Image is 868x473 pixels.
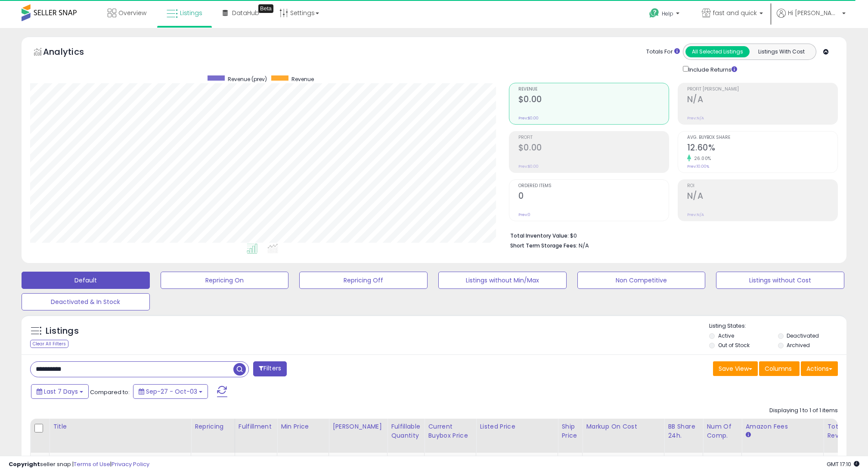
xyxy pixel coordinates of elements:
label: Deactivated [787,332,819,339]
a: Hi [PERSON_NAME] [777,9,846,28]
small: Prev: $0.00 [518,116,539,121]
a: Help [642,1,688,28]
li: $0 [510,230,831,240]
div: Amazon Fees [745,422,820,431]
span: Profit [518,135,669,140]
div: Totals For [646,48,680,56]
button: Repricing On [161,272,289,289]
h2: $0.00 [518,94,669,106]
span: Profit [PERSON_NAME] [687,87,837,92]
h2: 12.60% [687,143,837,154]
span: 2025-10-11 17:10 GMT [827,460,859,468]
span: Revenue [518,87,669,92]
span: fast and quick [713,9,757,17]
span: Overview [118,9,146,17]
button: Columns [759,361,800,376]
div: BB Share 24h. [668,422,699,440]
button: Sep-27 - Oct-03 [133,384,208,399]
span: Compared to: [90,388,130,396]
label: Archived [787,341,810,349]
p: Listing States: [709,322,846,330]
span: DataHub [232,9,259,17]
div: Include Returns [676,64,747,74]
button: Save View [713,361,758,376]
span: Avg. Buybox Share [687,135,837,140]
h5: Listings [46,325,79,337]
button: Last 7 Days [31,384,89,399]
div: Min Price [281,422,325,431]
small: Amazon Fees. [745,431,750,439]
h2: 0 [518,191,669,203]
h2: N/A [687,191,837,203]
h2: $0.00 [518,143,669,154]
span: ROI [687,184,837,188]
div: Repricing [195,422,231,431]
div: Num of Comp. [707,422,738,440]
div: Title [53,422,187,431]
button: Listings without Min/Max [438,272,567,289]
span: Listings [180,9,202,17]
button: All Selected Listings [685,46,750,57]
div: [PERSON_NAME] [332,422,384,431]
span: N/A [579,241,589,250]
div: seller snap | | [9,460,149,469]
small: Prev: $0.00 [518,164,539,169]
small: 26.00% [691,155,711,162]
span: Ordered Items [518,184,669,188]
button: Listings without Cost [716,272,844,289]
span: Help [662,10,673,17]
div: Fulfillment [239,422,273,431]
span: Revenue [291,75,314,83]
i: Get Help [649,8,660,19]
div: Clear All Filters [30,340,68,348]
div: Current Buybox Price [428,422,472,440]
button: Actions [801,361,838,376]
th: The percentage added to the cost of goods (COGS) that forms the calculator for Min & Max prices. [583,419,664,453]
div: Listed Price [480,422,554,431]
span: Sep-27 - Oct-03 [146,387,197,396]
button: Filters [253,361,287,376]
span: Last 7 Days [44,387,78,396]
div: Fulfillable Quantity [391,422,421,440]
span: Hi [PERSON_NAME] [788,9,840,17]
small: Prev: N/A [687,212,704,217]
div: Markup on Cost [586,422,660,431]
h5: Analytics [43,46,101,60]
span: Columns [765,364,792,373]
button: Non Competitive [577,272,706,289]
b: Total Inventory Value: [510,232,569,239]
button: Default [22,272,150,289]
small: Prev: 10.00% [687,164,709,169]
label: Out of Stock [718,341,750,349]
label: Active [718,332,734,339]
small: Prev: N/A [687,116,704,121]
div: Ship Price [561,422,579,440]
strong: Copyright [9,460,40,468]
button: Listings With Cost [749,46,813,57]
div: Displaying 1 to 1 of 1 items [769,407,838,415]
span: Revenue (prev) [228,75,267,83]
b: Short Term Storage Fees: [510,242,577,249]
button: Repricing Off [299,272,428,289]
div: Tooltip anchor [258,4,273,13]
a: Privacy Policy [112,460,149,468]
div: Total Rev. [827,422,859,440]
small: Prev: 0 [518,212,530,217]
h2: N/A [687,94,837,106]
button: Deactivated & In Stock [22,293,150,310]
a: Terms of Use [74,460,110,468]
